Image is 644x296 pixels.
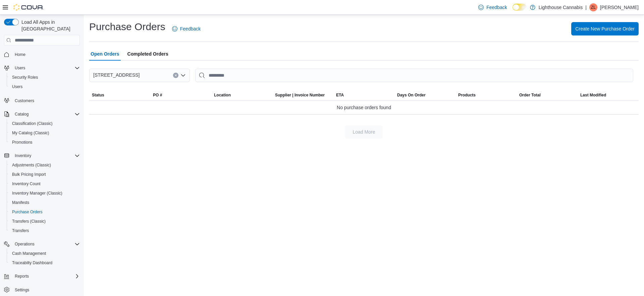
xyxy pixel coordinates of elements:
[9,189,65,197] a: Inventory Manager (Classic)
[476,1,509,14] a: Feedback
[539,3,583,11] p: Lighthouse Cannabis
[12,172,46,177] span: Bulk Pricing Import
[12,130,49,136] span: My Catalog (Classic)
[12,121,53,126] span: Classification (Classic)
[353,129,375,135] span: Load More
[9,199,80,207] span: Manifests
[272,90,333,100] button: Supplier | Invoice Number
[12,84,22,89] span: Users
[9,227,32,235] a: Transfers
[12,51,28,59] a: Home
[12,219,46,224] span: Transfers (Classic)
[89,20,165,33] h1: Purchase Orders
[9,73,41,81] a: Security Roles
[153,92,162,98] span: PO #
[455,90,517,100] button: Products
[89,90,150,100] button: Status
[9,73,80,81] span: Security Roles
[7,160,83,170] button: Adjustments (Classic)
[12,152,80,160] span: Inventory
[1,95,83,105] button: Customers
[7,249,83,258] button: Cash Management
[9,199,32,207] a: Manifests
[1,151,83,160] button: Inventory
[12,162,51,168] span: Adjustments (Classic)
[127,47,168,61] span: Completed Orders
[15,241,35,247] span: Operations
[13,4,44,11] img: Cova
[173,73,178,78] button: Clear input
[91,47,119,61] span: Open Orders
[9,249,49,257] a: Cash Management
[180,73,186,78] button: Open list of options
[12,140,33,145] span: Promotions
[9,249,80,257] span: Cash Management
[580,92,606,98] span: Last Modified
[591,3,596,11] span: ZL
[12,110,31,118] button: Catalog
[578,90,639,100] button: Last Modified
[575,25,635,32] span: Create New Purchase Order
[7,207,83,217] button: Purchase Orders
[7,82,83,91] button: Users
[345,125,383,139] button: Load More
[9,138,80,146] span: Promotions
[15,153,31,158] span: Inventory
[513,11,513,11] span: Dark Mode
[333,90,394,100] button: ETA
[19,19,80,32] span: Load All Apps in [GEOGRAPHIC_DATA]
[7,73,83,82] button: Security Roles
[1,272,83,281] button: Reports
[12,96,80,104] span: Customers
[517,90,578,100] button: Order Total
[9,138,35,146] a: Promotions
[9,161,80,169] span: Adjustments (Classic)
[12,272,32,280] button: Reports
[92,92,104,98] span: Status
[9,170,80,178] span: Bulk Pricing Import
[9,120,80,128] span: Classification (Classic)
[12,110,80,118] span: Catalog
[7,119,83,128] button: Classification (Classic)
[458,92,476,98] span: Products
[9,83,25,91] a: Users
[15,287,29,293] span: Settings
[150,90,211,100] button: PO #
[15,52,25,57] span: Home
[9,161,54,169] a: Adjustments (Classic)
[12,181,41,187] span: Inventory Count
[589,3,597,11] div: Zhi Liang
[336,92,344,98] span: ETA
[600,3,639,11] p: [PERSON_NAME]
[15,98,34,103] span: Customers
[12,286,32,294] a: Settings
[9,129,52,137] a: My Catalog (Classic)
[12,50,80,59] span: Home
[1,109,83,119] button: Catalog
[12,286,80,294] span: Settings
[275,92,325,98] span: Supplier | Invoice Number
[9,189,80,197] span: Inventory Manager (Classic)
[9,217,80,225] span: Transfers (Classic)
[214,92,231,98] div: Location
[9,180,43,188] a: Inventory Count
[7,258,83,268] button: Traceabilty Dashboard
[571,22,639,35] button: Create New Purchase Order
[9,170,49,178] a: Bulk Pricing Import
[337,103,391,112] span: No purchase orders found
[12,64,28,72] button: Users
[15,65,25,71] span: Users
[12,251,46,256] span: Cash Management
[7,128,83,138] button: My Catalog (Classic)
[486,4,507,11] span: Feedback
[519,92,541,98] span: Order Total
[180,25,201,32] span: Feedback
[9,208,80,216] span: Purchase Orders
[12,240,80,248] span: Operations
[9,227,80,235] span: Transfers
[12,209,43,215] span: Purchase Orders
[1,239,83,249] button: Operations
[9,180,80,188] span: Inventory Count
[1,285,83,295] button: Settings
